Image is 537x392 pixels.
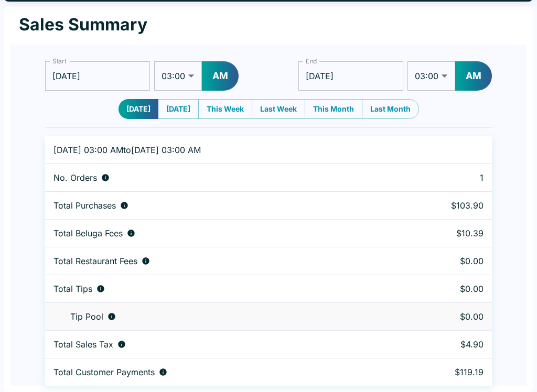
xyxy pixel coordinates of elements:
[397,311,484,322] p: $0.00
[53,367,155,377] p: Total Customer Payments
[397,284,484,294] p: $0.00
[455,61,492,91] button: AM
[397,339,484,350] p: $4.90
[397,367,484,377] p: $119.19
[397,256,484,266] p: $0.00
[362,99,419,119] button: Last Month
[53,200,380,211] div: Aggregate order subtotals
[53,228,380,238] div: Fees paid by diners to Beluga
[306,57,317,66] label: End
[158,99,199,119] button: [DATE]
[252,99,305,119] button: Last Week
[52,57,66,66] label: Start
[53,367,380,377] div: Total amount paid for orders by diners
[397,228,484,238] p: $10.39
[53,284,92,294] p: Total Tips
[298,61,403,91] input: Choose date, selected date is Sep 4, 2025
[397,200,484,211] p: $103.90
[53,256,137,266] p: Total Restaurant Fees
[19,14,147,35] h1: Sales Summary
[53,200,116,211] p: Total Purchases
[53,172,97,183] p: No. Orders
[45,61,150,91] input: Choose date, selected date is Sep 3, 2025
[53,284,380,294] div: Combined individual and pooled tips
[53,228,123,238] p: Total Beluga Fees
[305,99,362,119] button: This Month
[53,256,380,266] div: Fees paid by diners to restaurant
[53,339,380,350] div: Sales tax paid by diners
[202,61,239,91] button: AM
[53,339,113,350] p: Total Sales Tax
[119,99,158,119] button: [DATE]
[70,311,103,322] p: Tip Pool
[53,311,380,322] div: Tips unclaimed by a waiter
[397,172,484,183] p: 1
[53,145,380,155] p: [DATE] 03:00 AM to [DATE] 03:00 AM
[53,172,380,183] div: Number of orders placed
[198,99,252,119] button: This Week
